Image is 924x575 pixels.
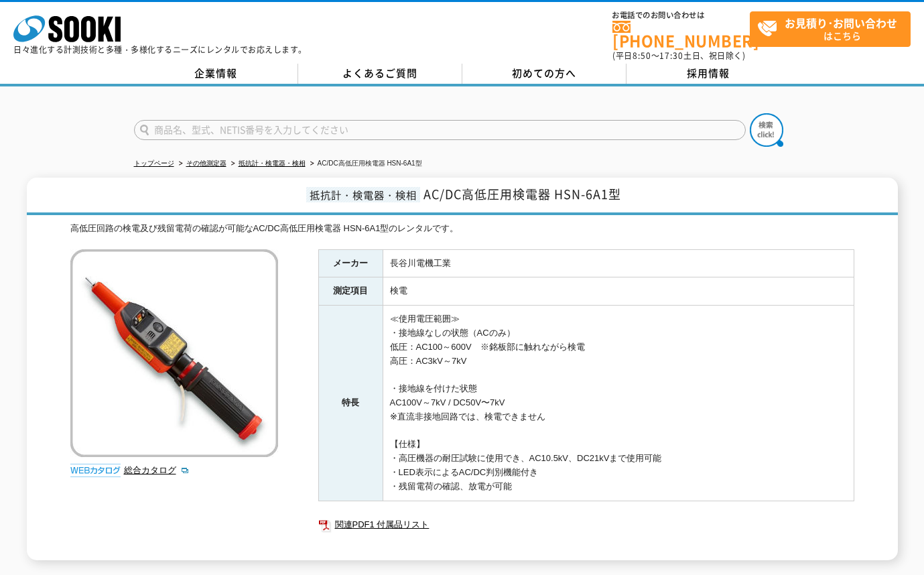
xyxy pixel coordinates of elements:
a: お見積り･お問い合わせはこちら [750,11,911,47]
a: その他測定器 [186,159,226,167]
a: 抵抗計・検電器・検相 [239,159,306,167]
p: 日々進化する計測技術と多種・多様化するニーズにレンタルでお応えします。 [13,46,307,54]
td: ≪使用電圧範囲≫ ・接地線なしの状態（ACのみ） 低圧：AC100～600V ※銘板部に触れながら検電 高圧：AC3kV～7kV ・接地線を付けた状態 AC100V～7kV / DC50V〜7k... [383,306,854,501]
img: btn_search.png [750,113,783,147]
a: 関連PDF1 付属品リスト [318,516,854,533]
td: 長谷川電機工業 [383,249,854,277]
a: トップページ [134,159,174,167]
span: 抵抗計・検電器・検相 [306,187,420,202]
a: 初めての方へ [462,64,626,84]
span: AC/DC高低圧用検電器 HSN-6A1型 [423,185,621,203]
th: 測定項目 [318,277,383,306]
img: webカタログ [70,464,121,477]
a: [PHONE_NUMBER] [612,21,750,48]
span: お電話でのお問い合わせは [612,11,750,19]
span: 17:30 [659,50,683,62]
a: 企業情報 [134,64,298,84]
li: AC/DC高低圧用検電器 HSN-6A1型 [308,157,422,171]
td: 検電 [383,277,854,306]
a: 採用情報 [626,64,791,84]
img: AC/DC高低圧用検電器 HSN-6A1型 [70,249,278,457]
div: 高低圧回路の検電及び残留電荷の確認が可能なAC/DC高低圧用検電器 HSN-6A1型のレンタルです。 [70,222,854,236]
span: 初めての方へ [512,66,576,80]
a: よくあるご質問 [298,64,462,84]
th: メーカー [318,249,383,277]
span: 8:50 [633,50,651,62]
span: はこちら [757,12,910,46]
span: (平日 ～ 土日、祝日除く) [612,50,745,62]
input: 商品名、型式、NETIS番号を入力してください [134,120,746,140]
strong: お見積り･お問い合わせ [785,15,897,31]
th: 特長 [318,306,383,501]
a: 総合カタログ [124,465,190,475]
